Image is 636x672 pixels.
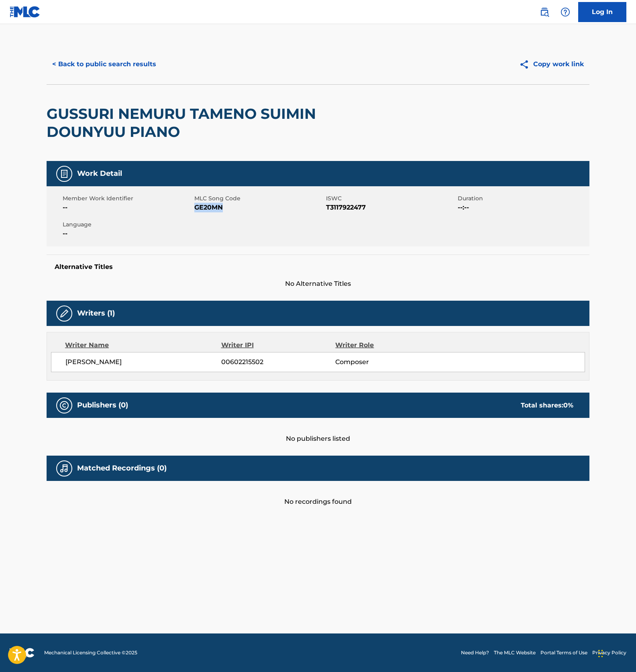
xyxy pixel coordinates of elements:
div: No publishers listed [47,418,589,444]
div: Total shares: [521,401,573,410]
div: No recordings found [47,481,589,507]
a: Need Help? [461,649,489,656]
button: Copy work link [514,54,589,74]
div: Drag [598,641,603,666]
img: MLC Logo [10,6,41,18]
a: Log In [578,2,626,22]
span: MLC Song Code [194,194,324,203]
span: -- [63,229,192,238]
img: logo [10,648,35,658]
img: Matched Recordings [59,464,69,473]
span: Duration [458,194,587,203]
div: Writer Name [65,340,221,350]
img: help [561,7,570,17]
span: Mechanical Licensing Collective © 2025 [44,649,137,656]
a: Portal Terms of Use [540,649,587,656]
iframe: Chat Widget [596,633,636,672]
span: Language [63,220,192,229]
a: Public Search [536,4,552,20]
h5: Writers (1) [77,309,115,318]
div: Writer Role [335,340,439,350]
span: ISWC [326,194,456,203]
img: search [540,7,549,17]
img: Copy work link [519,59,533,69]
span: 00602215502 [221,357,335,367]
span: [PERSON_NAME] [65,357,221,367]
button: < Back to public search results [47,54,162,74]
a: Privacy Policy [592,649,626,656]
img: Work Detail [59,169,69,179]
span: Member Work Identifier [63,194,192,203]
span: 0 % [563,401,573,409]
span: GE20MN [194,203,324,212]
span: T3117922477 [326,203,456,212]
img: Publishers [59,401,69,410]
span: -- [63,203,192,212]
span: Composer [335,357,439,367]
a: The MLC Website [494,649,536,656]
h5: Work Detail [77,169,122,178]
h5: Alternative Titles [55,263,581,271]
img: Writers [59,309,69,318]
h5: Matched Recordings (0) [77,464,167,473]
h5: Publishers (0) [77,401,128,410]
span: No Alternative Titles [47,279,589,289]
span: --:-- [458,203,587,212]
div: Writer IPI [221,340,336,350]
h2: GUSSURI NEMURU TAMENO SUIMIN DOUNYUU PIANO [47,105,372,141]
div: Help [557,4,573,20]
